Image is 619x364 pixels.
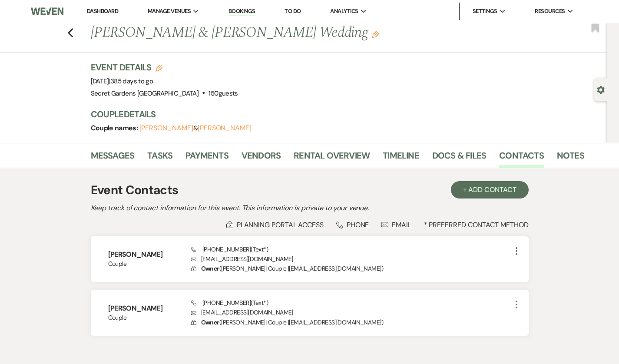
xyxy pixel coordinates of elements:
[535,7,565,16] span: Resources
[108,259,181,268] span: Couple
[381,220,411,229] div: Email
[139,125,193,132] button: [PERSON_NAME]
[383,149,419,168] a: Timeline
[191,299,268,307] span: [PHONE_NUMBER] (Text*)
[228,7,255,16] a: Bookings
[91,203,529,213] h2: Keep track of contact information for this event. This information is private to your venue.
[91,77,153,86] span: [DATE]
[91,23,480,43] h1: [PERSON_NAME] & [PERSON_NAME] Wedding
[285,7,301,15] a: To Do
[31,2,63,20] img: Weven Logo
[139,124,252,132] span: &
[557,149,584,168] a: Notes
[597,85,605,93] button: Open lead details
[108,304,181,313] h6: [PERSON_NAME]
[191,254,511,264] p: [EMAIL_ADDRESS][DOMAIN_NAME]
[201,265,219,272] span: Owner
[209,89,238,98] span: 150 guests
[372,30,379,38] button: Edit
[108,313,181,322] span: Couple
[148,7,191,16] span: Manage Venues
[336,220,369,229] div: Phone
[432,149,486,168] a: Docs & Files
[91,181,179,199] h1: Event Contacts
[294,149,370,168] a: Rental Overview
[330,7,358,16] span: Analytics
[499,149,544,168] a: Contacts
[185,149,228,168] a: Payments
[91,123,139,132] span: Couple names:
[110,77,153,86] span: 385 days to go
[191,245,268,253] span: [PHONE_NUMBER] (Text*)
[191,264,511,273] p: ( [PERSON_NAME] | Couple | [EMAIL_ADDRESS][DOMAIN_NAME] )
[91,149,135,168] a: Messages
[473,7,497,16] span: Settings
[201,318,219,326] span: Owner
[91,89,199,98] span: Secret Gardens [GEOGRAPHIC_DATA]
[91,61,238,73] h3: Event Details
[147,149,172,168] a: Tasks
[242,149,281,168] a: Vendors
[191,308,511,317] p: [EMAIL_ADDRESS][DOMAIN_NAME]
[191,318,511,327] p: ( [PERSON_NAME] | Couple | [EMAIL_ADDRESS][DOMAIN_NAME] )
[108,250,181,259] h6: [PERSON_NAME]
[87,7,118,15] a: Dashboard
[109,77,153,86] span: |
[91,220,529,229] div: * Preferred Contact Method
[198,125,252,132] button: [PERSON_NAME]
[451,181,529,199] button: + Add Contact
[226,220,324,229] div: Planning Portal Access
[91,108,577,120] h3: Couple Details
